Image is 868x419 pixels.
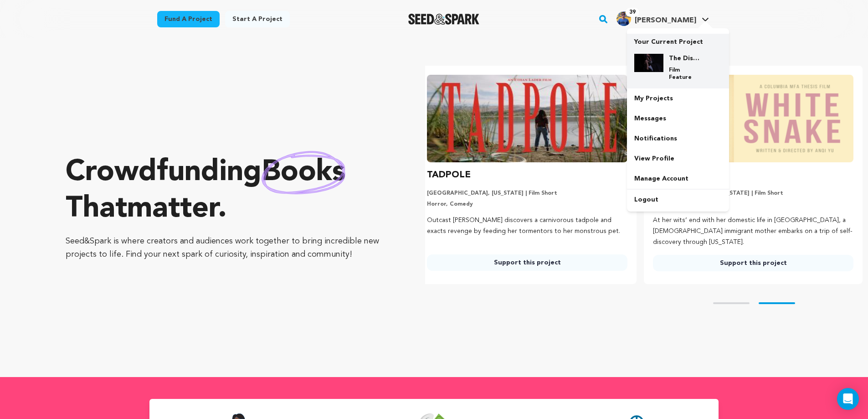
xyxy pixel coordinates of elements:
[427,190,627,197] p: [GEOGRAPHIC_DATA], [US_STATE] | Film Short
[427,201,627,208] p: Horror, Comedy
[66,235,389,261] p: Seed&Spark is where creators and audiences work together to bring incredible new projects to life...
[653,75,853,162] img: White Snake image
[837,388,859,410] div: Open Intercom Messenger
[225,11,290,27] a: Start a project
[634,34,722,88] a: Your Current Project The Disappearance Film Feature
[408,14,480,25] img: Seed&Spark Logo Dark Mode
[627,129,729,149] a: Notifications
[157,11,220,27] a: Fund a project
[427,215,627,237] p: Outcast [PERSON_NAME] discovers a carnivorous tadpole and exacts revenge by feeding her tormentor...
[616,11,696,26] div: Brijesh G.'s Profile
[669,67,702,81] p: Film Feature
[427,75,627,162] img: TADPOLE image
[634,34,722,47] p: Your Current Project
[127,195,218,224] span: matter
[615,10,711,29] span: Brijesh G.'s Profile
[653,201,853,208] p: Western, Drama
[627,88,729,109] a: My Projects
[427,254,627,271] a: Support this project
[626,8,639,17] span: 39
[627,149,729,169] a: View Profile
[634,54,663,72] img: 67167f3418179774.jpg
[616,11,631,26] img: aa3a6eba01ca51bb.jpg
[66,155,389,228] p: Crowdfunding that .
[669,54,702,63] h4: The Disappearance
[653,255,853,271] a: Support this project
[627,169,729,189] a: Manage Account
[627,109,729,129] a: Messages
[653,215,853,248] p: At her wits’ end with her domestic life in [GEOGRAPHIC_DATA], a [DEMOGRAPHIC_DATA] immigrant moth...
[615,10,711,26] a: Brijesh G.'s Profile
[653,190,853,197] p: [GEOGRAPHIC_DATA], [US_STATE] | Film Short
[262,151,345,194] img: hand sketched image
[427,168,471,182] h3: TADPOLE
[627,190,729,210] a: Logout
[635,17,696,24] span: [PERSON_NAME]
[408,14,480,25] a: Seed&Spark Homepage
